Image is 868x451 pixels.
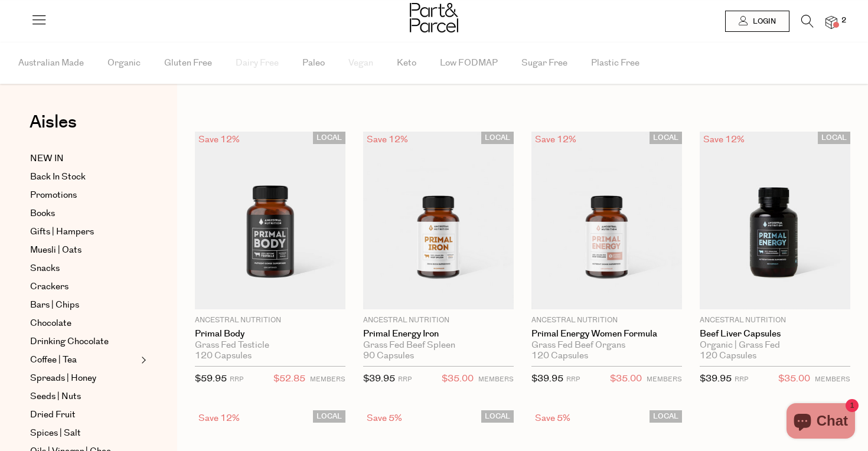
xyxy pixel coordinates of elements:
[30,113,77,143] a: Aisles
[30,298,138,312] a: Bars | Chips
[838,15,849,26] span: 2
[195,340,345,351] div: Grass Fed Testicle
[700,315,850,326] p: Ancestral Nutrition
[363,410,406,426] div: Save 5%
[138,353,146,367] button: Expand/Collapse Coffee | Tea
[650,132,682,144] span: LOCAL
[700,340,850,351] div: Organic | Grass Fed
[18,43,84,84] span: Australian Made
[363,340,514,351] div: Grass Fed Beef Spleen
[30,243,81,257] span: Muesli | Oats
[164,43,212,84] span: Gluten Free
[30,243,138,257] a: Muesli | Oats
[30,225,138,239] a: Gifts | Hampers
[700,372,732,385] span: $39.95
[30,353,138,367] a: Coffee | Tea
[310,375,345,384] small: MEMBERS
[478,375,514,384] small: MEMBERS
[610,371,642,387] span: $35.00
[30,316,138,331] a: Chocolate
[566,375,580,384] small: RRP
[481,132,514,144] span: LOCAL
[700,351,756,361] span: 120 Capsules
[363,372,395,385] span: $39.95
[700,132,748,148] div: Save 12%
[30,280,68,294] span: Crackers
[348,43,373,84] span: Vegan
[30,408,138,422] a: Dried Fruit
[30,371,96,385] span: Spreads | Honey
[313,410,345,423] span: LOCAL
[363,132,412,148] div: Save 12%
[735,375,748,384] small: RRP
[30,408,76,422] span: Dried Fruit
[700,329,850,339] a: Beef Liver Capsules
[30,262,138,276] a: Snacks
[30,353,77,367] span: Coffee | Tea
[195,315,345,326] p: Ancestral Nutrition
[195,372,227,385] span: $59.95
[30,298,79,312] span: Bars | Chips
[521,43,567,84] span: Sugar Free
[440,43,498,84] span: Low FODMAP
[273,371,305,387] span: $52.85
[30,426,138,440] a: Spices | Salt
[195,351,252,361] span: 120 Capsules
[313,132,345,144] span: LOCAL
[481,410,514,423] span: LOCAL
[107,43,141,84] span: Organic
[531,132,580,148] div: Save 12%
[410,3,458,32] img: Part&Parcel
[30,225,94,239] span: Gifts | Hampers
[30,390,81,404] span: Seeds | Nuts
[647,375,682,384] small: MEMBERS
[30,207,55,221] span: Books
[30,390,138,404] a: Seeds | Nuts
[815,375,850,384] small: MEMBERS
[30,152,138,166] a: NEW IN
[750,17,776,27] span: Login
[778,371,810,387] span: $35.00
[30,152,64,166] span: NEW IN
[30,188,138,202] a: Promotions
[30,280,138,294] a: Crackers
[531,132,682,309] img: Primal Energy Women Formula
[30,316,71,331] span: Chocolate
[236,43,279,84] span: Dairy Free
[531,315,682,326] p: Ancestral Nutrition
[825,16,837,28] a: 2
[363,132,514,309] img: Primal Energy Iron
[397,43,416,84] span: Keto
[818,132,850,144] span: LOCAL
[30,109,77,135] span: Aisles
[531,340,682,351] div: Grass Fed Beef Organs
[30,335,109,349] span: Drinking Chocolate
[398,375,412,384] small: RRP
[230,375,243,384] small: RRP
[195,410,243,426] div: Save 12%
[591,43,639,84] span: Plastic Free
[30,262,60,276] span: Snacks
[531,410,574,426] div: Save 5%
[700,132,850,309] img: Beef Liver Capsules
[725,11,789,32] a: Login
[363,351,414,361] span: 90 Capsules
[30,188,77,202] span: Promotions
[195,132,345,309] img: Primal Body
[30,335,138,349] a: Drinking Chocolate
[363,315,514,326] p: Ancestral Nutrition
[531,372,563,385] span: $39.95
[531,329,682,339] a: Primal Energy Women Formula
[531,351,588,361] span: 120 Capsules
[30,170,86,184] span: Back In Stock
[30,426,81,440] span: Spices | Salt
[30,207,138,221] a: Books
[30,170,138,184] a: Back In Stock
[302,43,325,84] span: Paleo
[30,371,138,385] a: Spreads | Honey
[195,329,345,339] a: Primal Body
[195,132,243,148] div: Save 12%
[442,371,474,387] span: $35.00
[650,410,682,423] span: LOCAL
[783,403,859,442] inbox-online-store-chat: Shopify online store chat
